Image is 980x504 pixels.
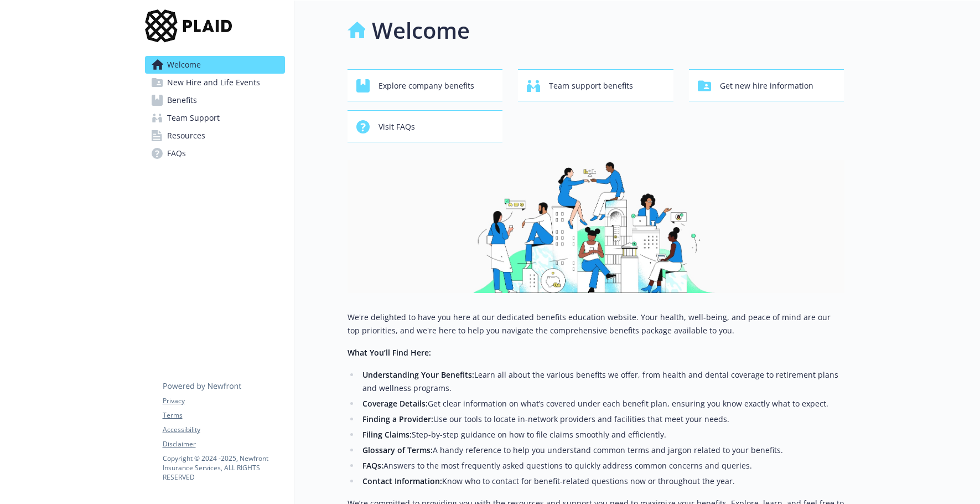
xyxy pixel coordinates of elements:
[163,396,284,406] a: Privacy
[167,109,220,127] span: Team Support
[362,398,428,409] strong: Coverage Details:
[348,69,503,101] button: Explore company benefits
[378,75,474,96] span: Explore company benefits
[163,425,284,435] a: Accessibility
[167,145,186,162] span: FAQs
[163,410,284,420] a: Terms
[549,75,633,96] span: Team support benefits
[362,460,383,471] strong: FAQs:
[360,413,844,426] li: Use our tools to locate in-network providers and facilities that meet your needs.
[689,69,844,101] button: Get new hire information
[360,459,844,472] li: Answers to the most frequently asked questions to quickly address common concerns and queries.
[348,160,844,293] img: overview page banner
[163,454,284,482] p: Copyright © 2024 - 2025 , Newfront Insurance Services, ALL RIGHTS RESERVED
[167,91,197,109] span: Benefits
[360,444,844,457] li: A handy reference to help you understand common terms and jargon related to your benefits.
[360,428,844,441] li: Step-by-step guidance on how to file claims smoothly and efficiently.
[145,74,285,91] a: New Hire and Life Events
[348,347,431,358] strong: What You’ll Find Here:
[362,445,433,455] strong: Glossary of Terms:
[167,56,201,74] span: Welcome
[362,476,442,486] strong: Contact Information:
[145,109,285,127] a: Team Support
[360,475,844,488] li: Know who to contact for benefit-related questions now or throughout the year.
[167,74,260,91] span: New Hire and Life Events
[362,369,474,380] strong: Understanding Your Benefits:
[348,311,844,337] p: We're delighted to have you here at our dedicated benefits education website. Your health, well-b...
[360,397,844,410] li: Get clear information on what’s covered under each benefit plan, ensuring you know exactly what t...
[372,14,470,47] h1: Welcome
[518,69,673,101] button: Team support benefits
[378,116,415,137] span: Visit FAQs
[145,127,285,145] a: Resources
[145,56,285,74] a: Welcome
[720,75,813,96] span: Get new hire information
[145,91,285,109] a: Benefits
[167,127,205,145] span: Resources
[362,429,412,440] strong: Filing Claims:
[360,368,844,395] li: Learn all about the various benefits we offer, from health and dental coverage to retirement plan...
[348,110,503,142] button: Visit FAQs
[163,439,284,449] a: Disclaimer
[145,145,285,162] a: FAQs
[362,414,433,424] strong: Finding a Provider:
